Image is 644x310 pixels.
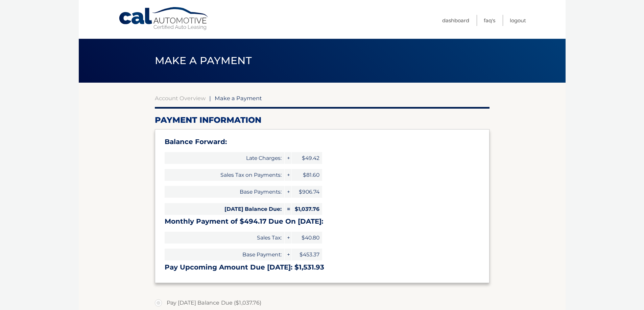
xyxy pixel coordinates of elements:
span: + [285,249,291,260]
span: Sales Tax: [165,232,284,244]
a: FAQ's [484,15,495,26]
h3: Balance Forward: [165,138,480,146]
span: $81.60 [292,169,322,181]
span: $40.80 [292,232,322,244]
span: Base Payment: [165,249,284,260]
span: $453.37 [292,249,322,260]
a: Cal Automotive [118,7,210,31]
span: + [285,169,291,181]
a: Dashboard [442,15,469,26]
h3: Monthly Payment of $494.17 Due On [DATE]: [165,217,480,226]
span: + [285,232,291,244]
span: Make a Payment [215,95,262,102]
a: Logout [510,15,526,26]
span: $1,037.76 [292,203,322,215]
label: Pay [DATE] Balance Due ($1,037.76) [155,296,490,310]
span: Base Payments: [165,186,284,198]
span: [DATE] Balance Due: [165,203,284,215]
span: = [285,203,291,215]
span: + [285,186,291,198]
span: Late Charges: [165,152,284,164]
span: Make a Payment [155,54,252,67]
span: Sales Tax on Payments: [165,169,284,181]
a: Account Overview [155,95,206,102]
span: + [285,152,291,164]
span: $906.74 [292,186,322,198]
h3: Pay Upcoming Amount Due [DATE]: $1,531.93 [165,263,480,272]
h2: Payment Information [155,115,490,125]
span: $49.42 [292,152,322,164]
span: | [209,95,211,102]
